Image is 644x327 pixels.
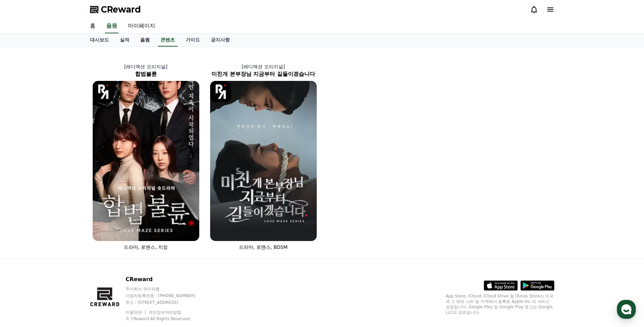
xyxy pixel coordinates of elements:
[135,34,155,47] a: 음원
[210,81,232,102] img: [object Object] Logo
[93,81,199,241] img: 합법불륜
[85,19,101,33] a: 홈
[87,63,205,70] p: [레디액션 오리지널]
[45,216,88,233] a: 대화
[101,4,141,15] span: CReward
[126,275,208,283] p: CReward
[114,34,135,47] a: 실적
[446,293,554,315] p: App Store, iCloud, iCloud Drive 및 iTunes Store는 미국과 그 밖의 나라 및 지역에서 등록된 Apple Inc.의 서비스 상표입니다. Goo...
[93,81,114,102] img: [object Object] Logo
[126,293,208,298] p: 사업자등록번호 : [PHONE_NUMBER]
[205,58,322,256] a: [레디액션 오리지널] 미친개 본부장님 지금부터 길들이겠습니다 미친개 본부장님 지금부터 길들이겠습니다 [object Object] Logo 드라마, 로맨스, BDSM
[126,316,208,322] p: © CReward All Rights Reserved.
[126,310,147,315] a: 이용약관
[205,34,235,47] a: 공지사항
[90,4,141,15] a: CReward
[126,300,208,305] p: 주소 : [STREET_ADDRESS]
[105,226,113,231] span: 설정
[123,19,161,33] a: 마이페이지
[210,81,317,241] img: 미친개 본부장님 지금부터 길들이겠습니다
[87,58,205,256] a: [레디액션 오리지널] 합법불륜 합법불륜 [object Object] Logo 드라마, 로맨스, 치정
[149,310,181,315] a: 개인정보처리방침
[21,226,25,231] span: 홈
[158,34,178,47] a: 콘텐츠
[87,70,205,78] h2: 합법불륜
[180,34,205,47] a: 가이드
[2,216,45,233] a: 홈
[124,244,168,250] span: 드라마, 로맨스, 치정
[239,244,288,250] span: 드라마, 로맨스, BDSM
[126,286,208,292] p: 주식회사 와이피랩
[105,19,118,33] a: 음원
[205,70,322,78] h2: 미친개 본부장님 지금부터 길들이겠습니다
[88,216,130,233] a: 설정
[62,226,70,231] span: 대화
[205,63,322,70] p: [레디액션 오리지널]
[85,34,114,47] a: 대시보드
